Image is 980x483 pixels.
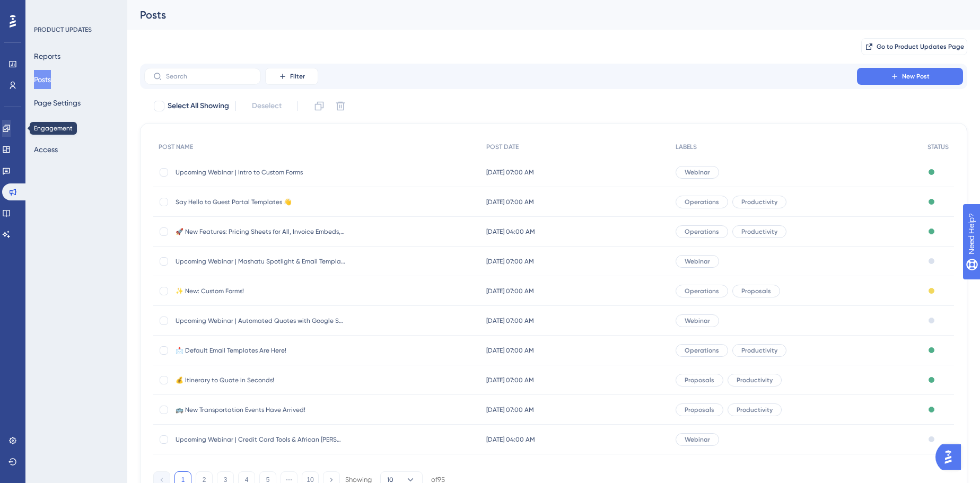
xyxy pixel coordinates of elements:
[25,3,66,15] span: Need Help?
[685,376,714,384] span: Proposals
[166,73,252,80] input: Search
[486,317,534,325] span: [DATE] 07:00 AM
[486,376,534,384] span: [DATE] 07:00 AM
[685,257,710,266] span: Webinar
[685,227,719,236] span: Operations
[927,143,949,151] span: STATUS
[176,317,345,325] span: Upcoming Webinar | Automated Quotes with Google Sheets
[685,287,719,295] span: Operations
[486,287,534,295] span: [DATE] 07:00 AM
[176,435,345,444] span: Upcoming Webinar | Credit Card Tools & African [PERSON_NAME] Camps
[168,100,229,112] span: Select All Showing
[685,435,710,444] span: Webinar
[265,68,318,85] button: Filter
[486,198,534,206] span: [DATE] 07:00 AM
[34,25,92,34] div: PRODUCT UPDATES
[486,227,535,236] span: [DATE] 04:00 AM
[902,72,930,81] span: New Post
[176,168,345,177] span: Upcoming Webinar | Intro to Custom Forms
[857,68,963,85] button: New Post
[486,143,519,151] span: POST DATE
[741,198,777,206] span: Productivity
[741,287,771,295] span: Proposals
[140,7,941,22] div: Posts
[34,93,81,112] button: Page Settings
[34,70,51,89] button: Posts
[877,42,964,51] span: Go to Product Updates Page
[290,72,305,81] span: Filter
[176,346,345,355] span: 📩 Default Email Templates Are Here!
[34,140,58,159] button: Access
[252,100,282,112] span: Deselect
[176,198,345,206] span: Say Hello to Guest Portal Templates 👋
[685,317,710,325] span: Webinar
[176,227,345,236] span: 🚀 New Features: Pricing Sheets for All, Invoice Embeds, Smarter Payments
[935,441,967,473] iframe: UserGuiding AI Assistant Launcher
[176,287,345,295] span: ✨ New: Custom Forms!
[685,168,710,177] span: Webinar
[159,143,193,151] span: POST NAME
[685,198,719,206] span: Operations
[676,143,697,151] span: LABELS
[741,227,777,236] span: Productivity
[741,346,777,355] span: Productivity
[242,96,291,116] button: Deselect
[737,376,773,384] span: Productivity
[486,346,534,355] span: [DATE] 07:00 AM
[737,406,773,414] span: Productivity
[486,168,534,177] span: [DATE] 07:00 AM
[685,346,719,355] span: Operations
[861,38,967,55] button: Go to Product Updates Page
[176,376,345,384] span: 💰 Itinerary to Quote in Seconds!
[176,406,345,414] span: 🚌 New Transportation Events Have Arrived!
[176,257,345,266] span: Upcoming Webinar | Mashatu Spotlight & Email Templates
[34,47,60,66] button: Reports
[486,435,535,444] span: [DATE] 04:00 AM
[34,117,60,136] button: Domain
[685,406,714,414] span: Proposals
[486,406,534,414] span: [DATE] 07:00 AM
[486,257,534,266] span: [DATE] 07:00 AM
